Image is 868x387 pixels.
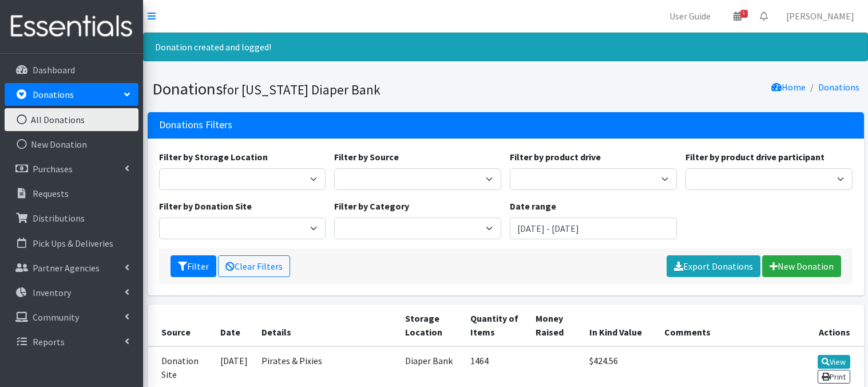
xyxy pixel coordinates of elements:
th: Quantity of Items [463,305,529,346]
a: All Donations [5,108,138,131]
label: Filter by Donation Site [159,199,252,213]
a: Purchases [5,157,138,180]
a: Distributions [5,207,138,230]
p: Pick Ups & Deliveries [33,238,113,249]
p: Partner Agencies [33,262,100,274]
p: Requests [33,188,69,199]
label: Filter by product drive [510,150,601,164]
a: View [818,355,850,369]
small: for [US_STATE] Diaper Bank [223,81,381,98]
p: Donations [33,89,74,100]
a: Clear Filters [218,255,290,277]
a: Community [5,306,138,329]
a: Dashboard [5,58,138,81]
div: Donation created and logged! [143,33,868,61]
p: Reports [33,336,65,347]
p: Community [33,311,79,323]
a: Donations [5,83,138,106]
th: Actions [798,305,864,346]
th: Storage Location [398,305,463,346]
label: Date range [510,199,556,213]
button: Filter [171,255,216,277]
a: New Donation [762,255,841,277]
a: 6 [724,5,751,27]
a: Requests [5,182,138,205]
p: Distributions [33,212,85,224]
span: 6 [740,10,748,18]
th: Details [255,305,398,346]
a: Print [818,370,850,384]
a: Pick Ups & Deliveries [5,232,138,255]
a: Export Donations [667,255,760,277]
input: January 1, 2011 - December 31, 2011 [510,218,677,239]
a: Donations [818,81,859,93]
p: Inventory [33,287,71,298]
img: HumanEssentials [5,7,138,46]
a: Reports [5,330,138,353]
th: Comments [657,305,798,346]
p: Dashboard [33,64,75,76]
label: Filter by Storage Location [159,150,268,164]
a: Partner Agencies [5,256,138,279]
label: Filter by Category [334,199,409,213]
label: Filter by Source [334,150,399,164]
h3: Donations Filters [159,119,232,131]
a: New Donation [5,133,138,156]
a: [PERSON_NAME] [777,5,863,27]
a: Home [771,81,806,93]
a: User Guide [660,5,720,27]
a: Inventory [5,281,138,304]
th: Date [213,305,255,346]
th: Source [148,305,213,346]
h1: Donations [152,79,502,99]
p: Purchases [33,163,73,175]
th: Money Raised [529,305,582,346]
th: In Kind Value [582,305,657,346]
label: Filter by product drive participant [685,150,825,164]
